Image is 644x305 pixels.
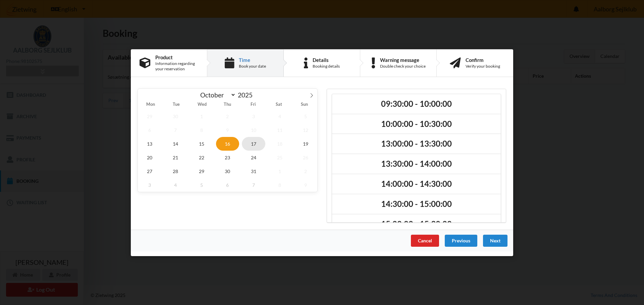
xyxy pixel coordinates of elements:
[294,150,317,164] span: October 26, 2025
[313,57,340,62] div: Details
[138,164,161,178] span: October 27, 2025
[337,98,496,109] h2: 09:30:00 - 10:00:00
[190,137,213,150] span: October 15, 2025
[155,54,198,60] div: Product
[294,178,317,192] span: November 9, 2025
[164,164,187,178] span: October 28, 2025
[380,64,426,69] div: Double check your choice
[242,150,265,164] span: October 24, 2025
[268,123,291,137] span: October 11, 2025
[268,137,291,150] span: October 18, 2025
[294,137,317,150] span: October 19, 2025
[466,57,500,62] div: Confirm
[268,178,291,192] span: November 8, 2025
[268,109,291,123] span: October 4, 2025
[294,164,317,178] span: November 2, 2025
[445,234,477,246] div: Previous
[190,109,213,123] span: October 1, 2025
[337,199,496,209] h2: 14:30:00 - 15:00:00
[164,123,187,137] span: October 7, 2025
[197,91,236,99] select: Month
[138,109,161,123] span: September 29, 2025
[216,164,239,178] span: October 30, 2025
[242,109,265,123] span: October 3, 2025
[337,139,496,149] h2: 13:00:00 - 13:30:00
[236,91,258,99] input: Year
[266,102,291,107] span: Sat
[242,123,265,137] span: October 10, 2025
[190,164,213,178] span: October 29, 2025
[242,164,265,178] span: October 31, 2025
[337,179,496,189] h2: 14:00:00 - 14:30:00
[138,178,161,192] span: November 3, 2025
[164,137,187,150] span: October 14, 2025
[189,102,215,107] span: Wed
[215,102,240,107] span: Thu
[138,123,161,137] span: October 6, 2025
[337,119,496,129] h2: 10:00:00 - 10:30:00
[268,150,291,164] span: October 25, 2025
[337,219,496,229] h2: 15:00:00 - 15:30:00
[292,102,317,107] span: Sun
[242,137,265,150] span: October 17, 2025
[138,102,163,107] span: Mon
[483,234,507,246] div: Next
[164,109,187,123] span: September 30, 2025
[138,150,161,164] span: October 20, 2025
[216,137,239,150] span: October 16, 2025
[337,159,496,169] h2: 13:30:00 - 14:00:00
[163,102,189,107] span: Tue
[239,64,266,69] div: Book your date
[380,57,426,62] div: Warning message
[313,64,340,69] div: Booking details
[411,234,439,246] div: Cancel
[294,123,317,137] span: October 12, 2025
[164,150,187,164] span: October 21, 2025
[138,137,161,150] span: October 13, 2025
[164,178,187,192] span: November 4, 2025
[216,150,239,164] span: October 23, 2025
[268,164,291,178] span: November 1, 2025
[216,178,239,192] span: November 6, 2025
[239,57,266,62] div: Time
[190,150,213,164] span: October 22, 2025
[466,64,500,69] div: Verify your booking
[190,178,213,192] span: November 5, 2025
[216,109,239,123] span: October 2, 2025
[216,123,239,137] span: October 9, 2025
[294,109,317,123] span: October 5, 2025
[242,178,265,192] span: November 7, 2025
[155,61,198,72] div: Information regarding your reservation
[190,123,213,137] span: October 8, 2025
[240,102,266,107] span: Fri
